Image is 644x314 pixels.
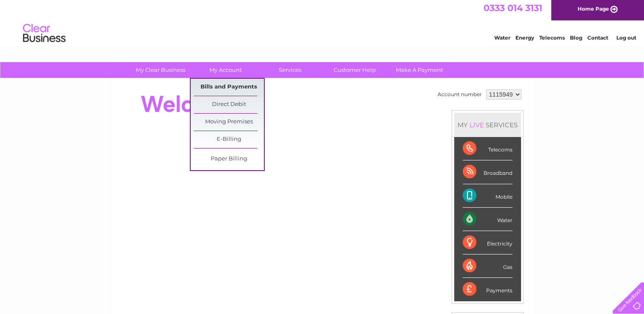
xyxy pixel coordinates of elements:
[463,137,512,160] div: Telecoms
[463,160,512,184] div: Broadband
[616,36,636,43] a: Log out
[494,36,510,43] a: Water
[468,121,486,129] div: LIVE
[463,278,512,301] div: Payments
[463,254,512,278] div: Gas
[587,36,608,43] a: Contact
[539,36,565,43] a: Telecoms
[320,62,390,78] a: Customer Help
[190,62,260,78] a: My Account
[194,79,264,96] a: Bills and Payments
[255,62,325,78] a: Services
[463,231,512,254] div: Electricity
[194,131,264,148] a: E-Billing
[484,4,542,15] a: 0333 014 3131
[194,96,264,113] a: Direct Debit
[463,208,512,231] div: Water
[23,22,66,48] img: logo.png
[194,151,264,168] a: Paper Billing
[194,114,264,131] a: Moving Premises
[463,184,512,208] div: Mobile
[121,5,524,41] div: Clear Business is a trading name of Verastar Limited (registered in [GEOGRAPHIC_DATA] No. 3667643...
[454,113,521,137] div: MY SERVICES
[126,62,196,78] a: My Clear Business
[435,87,484,102] td: Account number
[570,36,582,43] a: Blog
[515,36,534,43] a: Energy
[384,62,455,78] a: Make A Payment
